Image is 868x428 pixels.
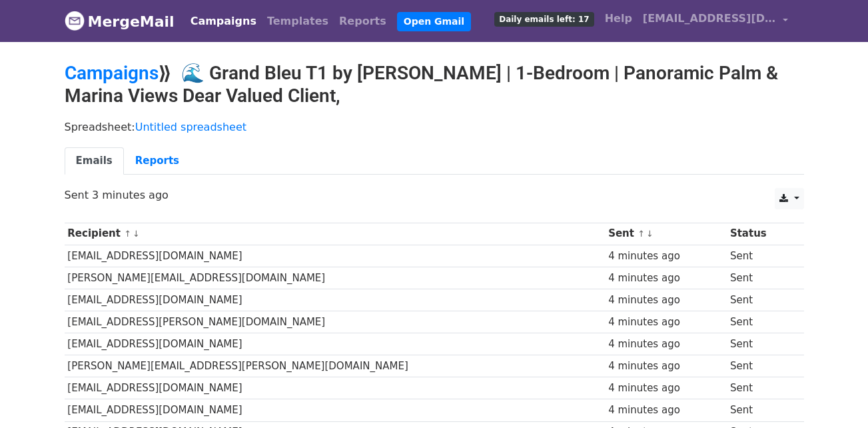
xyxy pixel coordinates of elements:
p: Sent 3 minutes ago [65,188,804,202]
th: Sent [605,223,727,245]
td: [EMAIL_ADDRESS][DOMAIN_NAME] [65,399,606,421]
a: Campaigns [65,62,159,84]
span: Daily emails left: 17 [494,12,594,27]
span: [EMAIL_ADDRESS][DOMAIN_NAME] [643,11,776,27]
a: ↓ [646,229,653,239]
div: 4 minutes ago [608,293,723,308]
div: 4 minutes ago [608,359,723,374]
th: Recipient [65,223,606,245]
a: Help [600,5,638,32]
img: MergeMail logo [65,11,85,31]
a: Daily emails left: 17 [489,5,599,32]
a: Campaigns [185,8,262,35]
div: 4 minutes ago [608,315,723,330]
td: [EMAIL_ADDRESS][PERSON_NAME][DOMAIN_NAME] [65,311,606,333]
div: 4 minutes ago [608,249,723,264]
div: 4 minutes ago [608,337,723,352]
td: Sent [727,267,793,289]
h2: ⟫ 🌊 Grand Bleu T1 by [PERSON_NAME] | 1-Bedroom | Panoramic Palm & Marina Views Dear Valued Client, [65,62,804,107]
td: Sent [727,399,793,421]
td: Sent [727,333,793,355]
th: Status [727,223,793,245]
td: [EMAIL_ADDRESS][DOMAIN_NAME] [65,245,606,267]
div: 4 minutes ago [608,381,723,396]
p: Spreadsheet: [65,120,804,134]
a: Reports [124,147,191,175]
td: [EMAIL_ADDRESS][DOMAIN_NAME] [65,333,606,355]
td: [PERSON_NAME][EMAIL_ADDRESS][DOMAIN_NAME] [65,267,606,289]
td: Sent [727,311,793,333]
td: Sent [727,355,793,377]
td: Sent [727,245,793,267]
a: Reports [334,8,392,35]
a: Open Gmail [397,12,471,31]
a: ↓ [133,229,140,239]
a: Untitled spreadsheet [135,121,246,133]
a: ↑ [638,229,645,239]
td: Sent [727,289,793,311]
div: 4 minutes ago [608,271,723,286]
a: [EMAIL_ADDRESS][DOMAIN_NAME] [638,5,793,37]
div: 4 minutes ago [608,403,723,418]
td: Sent [727,377,793,399]
a: Templates [262,8,334,35]
a: Emails [65,147,124,175]
td: [EMAIL_ADDRESS][DOMAIN_NAME] [65,377,606,399]
td: [EMAIL_ADDRESS][DOMAIN_NAME] [65,289,606,311]
a: MergeMail [65,7,175,35]
td: [PERSON_NAME][EMAIL_ADDRESS][PERSON_NAME][DOMAIN_NAME] [65,355,606,377]
a: ↑ [124,229,131,239]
